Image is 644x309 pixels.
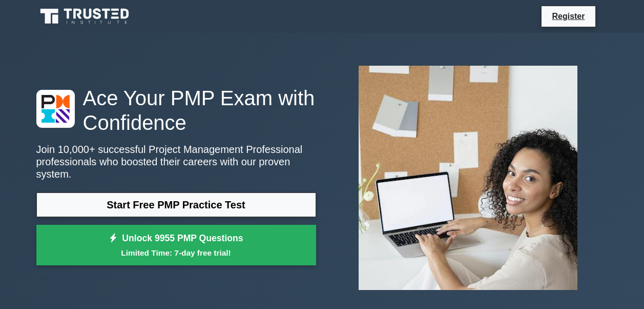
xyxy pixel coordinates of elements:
a: Start Free PMP Practice Test [36,192,316,217]
a: Register [546,10,591,23]
a: Unlock 9955 PMP QuestionsLimited Time: 7-day free trial! [36,225,316,266]
h1: Ace Your PMP Exam with Confidence [36,86,316,135]
p: Join 10,000+ successful Project Management Professional professionals who boosted their careers w... [36,143,316,180]
small: Limited Time: 7-day free trial! [49,247,303,259]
